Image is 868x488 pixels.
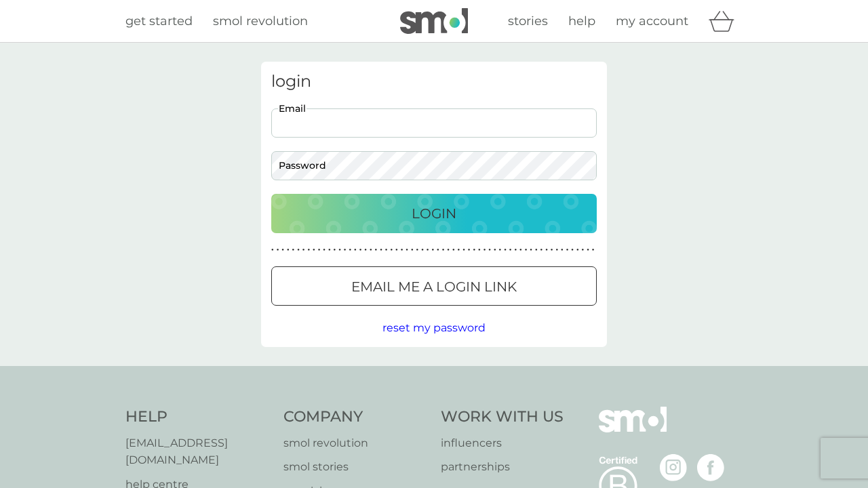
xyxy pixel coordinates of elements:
[540,247,543,253] p: ●
[697,454,724,481] img: visit the smol Facebook page
[382,321,486,334] span: reset my password
[412,203,456,224] p: Login
[535,247,538,253] p: ●
[302,247,305,253] p: ●
[571,247,574,253] p: ●
[382,319,486,337] button: reset my password
[421,247,424,253] p: ●
[441,407,564,428] h4: Work With Us
[519,247,522,253] p: ●
[616,14,688,28] span: my account
[287,247,290,253] p: ●
[427,247,429,253] p: ●
[514,247,517,253] p: ●
[283,458,428,476] a: smol stories
[709,7,743,35] div: basket
[478,247,481,253] p: ●
[313,247,315,253] p: ●
[292,247,295,253] p: ●
[494,247,496,253] p: ●
[125,14,193,28] span: get started
[568,12,595,31] a: help
[307,247,310,253] p: ●
[587,247,589,253] p: ●
[576,247,579,253] p: ●
[125,434,270,469] a: [EMAIL_ADDRESS][DOMAIN_NAME]
[364,247,367,253] p: ●
[437,247,439,253] p: ●
[582,247,585,253] p: ●
[271,194,597,233] button: Login
[525,247,528,253] p: ●
[390,247,393,253] p: ●
[349,247,351,253] p: ●
[395,247,398,253] p: ●
[380,247,382,253] p: ●
[442,247,445,253] p: ●
[277,247,279,253] p: ●
[462,247,465,253] p: ●
[530,247,532,253] p: ●
[338,247,341,253] p: ●
[283,434,428,452] a: smol revolution
[504,247,507,253] p: ●
[271,266,597,306] button: Email me a login link
[441,458,564,476] a: partnerships
[411,247,414,253] p: ●
[400,8,468,34] img: smol
[213,14,308,28] span: smol revolution
[406,247,408,253] p: ●
[447,247,450,253] p: ●
[354,247,357,253] p: ●
[401,247,403,253] p: ●
[323,247,325,253] p: ●
[452,247,455,253] p: ●
[441,434,564,452] a: influencers
[359,247,362,253] p: ●
[125,407,270,428] h4: Help
[473,247,475,253] p: ●
[431,247,434,253] p: ●
[555,247,558,253] p: ●
[281,247,284,253] p: ●
[297,247,300,253] p: ●
[328,247,331,253] p: ●
[566,247,569,253] p: ●
[283,407,428,428] h4: Company
[499,247,502,253] p: ●
[484,247,486,253] p: ●
[385,247,388,253] p: ●
[375,247,378,253] p: ●
[592,247,595,253] p: ●
[508,12,548,31] a: stories
[509,247,512,253] p: ●
[468,247,471,253] p: ●
[271,247,274,253] p: ●
[318,247,321,253] p: ●
[213,12,308,31] a: smol revolution
[568,14,595,28] span: help
[334,247,336,253] p: ●
[599,407,667,453] img: smol
[561,247,564,253] p: ●
[508,14,548,28] span: stories
[370,247,372,253] p: ●
[660,454,687,481] img: visit the smol Instagram page
[458,247,460,253] p: ●
[616,12,688,31] a: my account
[551,247,553,253] p: ●
[488,247,491,253] p: ●
[125,12,193,31] a: get started
[271,72,597,91] h3: login
[344,247,347,253] p: ●
[351,276,517,298] p: Email me a login link
[416,247,419,253] p: ●
[545,247,548,253] p: ●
